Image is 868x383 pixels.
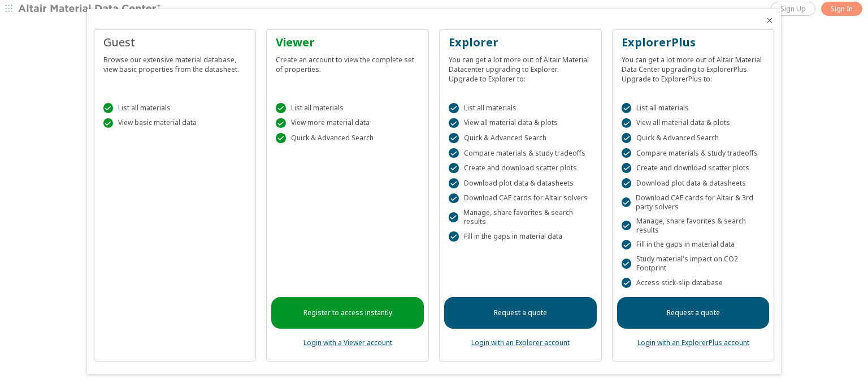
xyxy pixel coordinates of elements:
[103,35,247,50] div: Guest
[622,133,632,143] div: 
[271,297,424,329] a: Register to access instantly
[637,338,749,347] a: Login with an ExplorerPlus account
[622,255,765,273] div: Study material's impact on CO2 Footprint
[103,118,114,128] div: 
[449,103,592,113] div: List all materials
[303,338,392,347] a: Login with a Viewer account
[622,178,765,188] div: Download plot data & datasheets
[276,118,286,128] div: 
[103,103,247,113] div: List all materials
[622,103,632,113] div: 
[449,133,592,143] div: Quick & Advanced Search
[449,178,592,188] div: Download plot data & datasheets
[622,197,631,208] div: 
[622,103,765,113] div: List all materials
[622,178,632,188] div: 
[276,35,419,50] div: Viewer
[622,118,632,128] div: 
[449,231,592,242] div: Fill in the gaps in material data
[622,163,765,173] div: Create and download scatter plots
[449,193,459,204] div: 
[622,118,765,128] div: View all material data & plots
[449,193,592,204] div: Download CAE cards for Altair solvers
[276,103,286,113] div: 
[276,50,419,74] div: Create an account to view the complete set of properties.
[622,221,631,231] div: 
[276,118,419,128] div: View more material data
[449,178,459,188] div: 
[622,240,632,250] div: 
[622,50,765,84] div: You can get a lot more out of Altair Material Data Center upgrading to ExplorerPlus. Upgrade to E...
[622,193,765,212] div: Download CAE cards for Altair & 3rd party solvers
[449,103,459,113] div: 
[622,259,631,269] div: 
[622,240,765,250] div: Fill in the gaps in material data
[622,133,765,143] div: Quick & Advanced Search
[449,148,592,158] div: Compare materials & study tradeoffs
[444,297,597,329] a: Request a quote
[276,133,419,143] div: Quick & Advanced Search
[103,50,247,74] div: Browse our extensive material database, view basic properties from the datasheet.
[617,297,770,329] a: Request a quote
[449,133,459,143] div: 
[103,118,247,128] div: View basic material data
[622,148,632,158] div: 
[622,35,765,50] div: ExplorerPlus
[103,103,114,113] div: 
[765,16,774,25] button: Close
[622,148,765,158] div: Compare materials & study tradeoffs
[449,208,592,226] div: Manage, share favorites & search results
[622,278,632,288] div: 
[449,212,458,222] div: 
[622,163,632,173] div: 
[449,118,592,128] div: View all material data & plots
[276,103,419,113] div: List all materials
[449,50,592,84] div: You can get a lot more out of Altair Material Datacenter upgrading to Explorer. Upgrade to Explor...
[449,118,459,128] div: 
[449,35,592,50] div: Explorer
[471,338,570,347] a: Login with an Explorer account
[622,217,765,235] div: Manage, share favorites & search results
[449,231,459,242] div: 
[449,163,459,173] div: 
[449,148,459,158] div: 
[622,278,765,288] div: Access stick-slip database
[276,133,286,143] div: 
[449,163,592,173] div: Create and download scatter plots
